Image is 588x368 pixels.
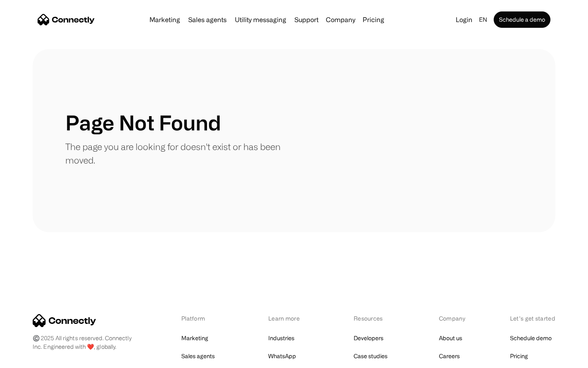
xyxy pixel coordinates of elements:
[439,332,462,344] a: About us
[359,16,388,23] a: Pricing
[268,350,296,362] a: WhatsApp
[323,14,358,25] div: Company
[181,332,208,344] a: Marketing
[16,354,49,365] ul: Language list
[354,314,396,323] div: Resources
[326,14,355,25] div: Company
[510,350,528,362] a: Pricing
[65,140,294,167] p: The page you are looking for doesn't exist or has been moved.
[479,14,487,25] div: en
[146,16,183,23] a: Marketing
[268,332,294,344] a: Industries
[185,16,230,23] a: Sales agents
[268,314,311,323] div: Learn more
[181,350,215,362] a: Sales agents
[232,16,290,23] a: Utility messaging
[354,350,388,362] a: Case studies
[439,314,468,323] div: Company
[439,350,460,362] a: Careers
[452,14,476,25] a: Login
[476,14,492,25] div: en
[354,332,383,344] a: Developers
[510,332,552,344] a: Schedule demo
[291,16,322,23] a: Support
[65,110,221,135] h1: Page Not Found
[494,11,550,28] a: Schedule a demo
[8,353,49,365] aside: Language selected: English
[181,314,226,323] div: Platform
[38,13,95,26] a: home
[510,314,555,323] div: Let’s get started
